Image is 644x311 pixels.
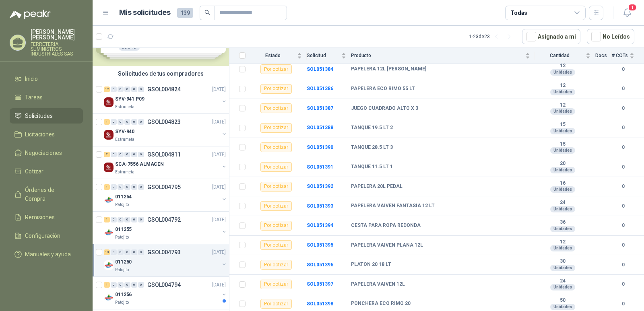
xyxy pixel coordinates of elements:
[550,69,575,76] div: Unidades
[307,86,333,91] a: SOL051386
[307,66,333,72] b: SOL051384
[138,119,144,125] div: 0
[118,119,124,125] div: 0
[307,301,333,307] b: SOL051398
[104,184,110,190] div: 1
[104,217,110,222] div: 1
[307,242,333,248] a: SOL051395
[115,267,129,273] p: Patojito
[10,90,83,105] a: Tareas
[307,105,333,111] a: SOL051387
[212,151,226,159] p: [DATE]
[104,150,227,175] a: 7 0 0 0 0 0 GSOL004811[DATE] Company LogoSCA-7556 ALMACENEstrumetal
[351,222,421,229] b: CESTA PARA ROPA REDONDA
[204,10,210,15] span: search
[260,240,292,250] div: Por cotizar
[612,66,634,73] b: 0
[131,282,137,288] div: 0
[10,247,83,262] a: Manuales y ayuda
[351,125,393,131] b: TANQUE 19.5 LT 2
[111,217,117,222] div: 0
[104,163,114,172] img: Company Logo
[10,127,83,142] a: Licitaciones
[535,278,590,284] b: 24
[131,152,137,157] div: 0
[535,102,590,109] b: 12
[111,87,117,92] div: 0
[612,48,644,64] th: # COTs
[104,119,110,125] div: 1
[307,222,333,228] b: SOL051394
[212,281,226,289] p: [DATE]
[118,184,124,190] div: 0
[612,241,634,249] b: 0
[612,222,634,229] b: 0
[535,63,590,69] b: 12
[535,200,590,206] b: 24
[147,152,181,157] p: GSOL004811
[535,82,590,89] b: 12
[587,29,634,44] button: No Leídos
[118,282,124,288] div: 0
[250,48,307,64] th: Estado
[10,210,83,225] a: Remisiones
[115,161,164,168] p: SCA-7556 ALMACEN
[104,130,114,140] img: Company Logo
[260,299,292,309] div: Por cotizar
[260,123,292,133] div: Por cotizar
[212,216,226,224] p: [DATE]
[351,242,423,249] b: PAPELERA VAIVEN PLANA 12L
[25,185,75,203] span: Órdenes de Compra
[612,300,634,308] b: 0
[351,262,391,268] b: PLATON 20 18 LT
[104,260,114,270] img: Company Logo
[115,128,134,136] p: SYV-940
[138,217,144,222] div: 0
[104,293,114,303] img: Company Logo
[307,125,333,130] a: SOL051388
[612,124,634,132] b: 0
[25,231,60,240] span: Configuración
[119,7,171,19] h1: Mis solicitudes
[115,193,132,201] p: 011254
[10,145,83,161] a: Negociaciones
[535,239,590,245] b: 12
[550,206,575,212] div: Unidades
[10,228,83,243] a: Configuración
[111,282,117,288] div: 0
[307,281,333,287] a: SOL051397
[250,53,295,58] span: Estado
[612,202,634,210] b: 0
[131,249,137,255] div: 0
[118,217,124,222] div: 0
[93,66,229,81] div: Solicitudes de tus compradores
[550,167,575,173] div: Unidades
[550,245,575,251] div: Unidades
[535,141,590,148] b: 15
[124,282,130,288] div: 0
[550,226,575,232] div: Unidades
[260,103,292,113] div: Por cotizar
[351,281,405,288] b: PAPELERA VAIVEN 12L
[104,249,110,255] div: 13
[31,42,83,56] p: FERRETERIA SUMINISTROS INDUSTRIALES SAS
[351,86,415,92] b: PAPELERA ECO RIMO 55 LT
[115,234,129,241] p: Patojito
[260,182,292,192] div: Por cotizar
[260,142,292,152] div: Por cotizar
[138,184,144,190] div: 0
[31,29,83,40] p: [PERSON_NAME] [PERSON_NAME]
[111,184,117,190] div: 0
[131,184,137,190] div: 0
[115,258,132,266] p: 011250
[124,184,130,190] div: 0
[307,203,333,209] a: SOL051393
[104,182,227,208] a: 1 0 0 0 0 0 GSOL004795[DATE] Company Logo011254Patojito
[212,86,226,93] p: [DATE]
[351,53,524,58] span: Producto
[104,247,227,273] a: 13 0 0 0 0 0 GSOL004793[DATE] Company Logo011250Patojito
[612,261,634,269] b: 0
